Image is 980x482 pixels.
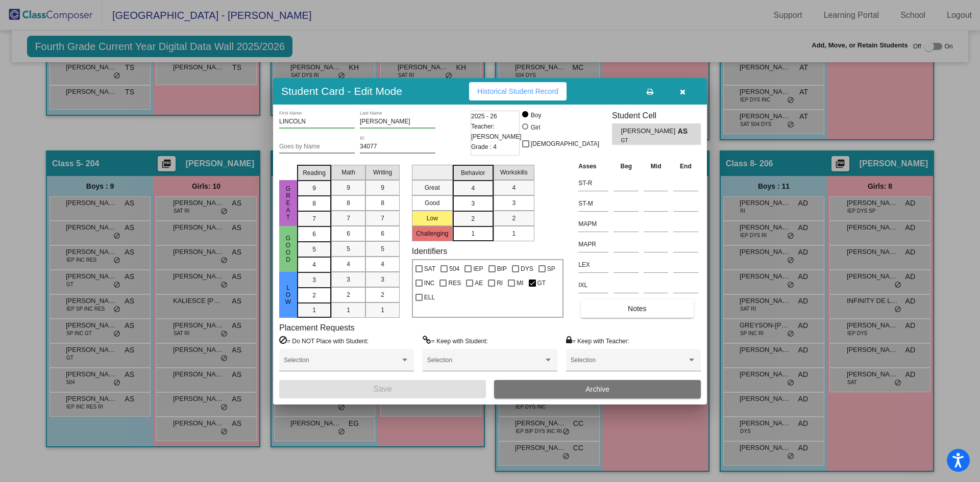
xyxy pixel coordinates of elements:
span: 5 [347,244,350,253]
span: 4 [381,260,384,269]
input: assessment [578,216,608,232]
span: 2025 - 26 [471,111,497,121]
span: Save [373,385,391,393]
span: Good [284,235,293,263]
th: Beg [611,161,641,172]
span: 2 [312,291,316,300]
span: 3 [312,275,316,285]
span: 6 [381,229,384,238]
span: [PERSON_NAME] [621,126,677,137]
label: Identifiers [412,246,447,256]
h3: Student Cell [612,111,701,120]
span: 2 [381,290,384,299]
span: 3 [347,275,350,284]
span: Great [284,185,293,221]
span: 3 [512,198,516,208]
input: assessment [578,196,608,211]
input: assessment [578,237,608,252]
span: 7 [381,214,384,223]
span: MI [517,277,523,289]
span: 9 [347,183,350,192]
span: 6 [347,229,350,238]
div: Girl [530,123,541,132]
span: Teacher: [PERSON_NAME] [471,121,522,142]
span: 1 [471,229,475,238]
span: Grade : 4 [471,142,497,152]
span: 5 [312,245,316,254]
span: DYS [521,263,533,275]
div: Boy [530,111,542,120]
input: assessment [578,257,608,272]
button: Notes [581,299,693,318]
label: = Keep with Student: [423,336,488,346]
span: GT [621,137,670,144]
span: 504 [449,263,459,275]
span: RI [497,277,503,289]
button: Archive [494,380,701,398]
span: 4 [347,260,350,269]
span: 4 [312,260,316,269]
span: SAT [424,263,435,275]
input: Enter ID [360,143,435,150]
span: Reading [303,168,326,177]
span: SP [547,263,555,275]
input: goes by name [279,143,355,150]
span: 1 [347,306,350,315]
span: Behavior [461,168,485,177]
span: 1 [312,306,316,315]
h3: Student Card - Edit Mode [281,85,402,97]
span: 4 [512,183,516,192]
span: Writing [373,168,392,177]
span: 2 [471,214,475,223]
label: = Do NOT Place with Student: [279,336,369,346]
button: Historical Student Record [469,82,567,100]
input: assessment [578,277,608,293]
span: 2 [512,214,516,223]
span: Math [341,168,355,177]
th: Mid [641,161,671,172]
button: Save [279,380,486,398]
span: AE [475,277,483,289]
input: assessment [578,175,608,191]
span: 2 [347,290,350,299]
span: 6 [312,230,316,239]
span: 7 [312,214,316,223]
label: = Keep with Teacher: [566,336,629,346]
span: Notes [628,305,647,313]
span: 3 [471,199,475,208]
span: 7 [347,214,350,223]
span: 1 [512,229,516,238]
span: 9 [381,183,384,192]
span: 8 [312,199,316,208]
span: 8 [381,198,384,208]
span: Historical Student Record [477,87,558,95]
span: INC [424,277,435,289]
span: [DEMOGRAPHIC_DATA] [531,138,599,150]
th: Asses [576,161,611,172]
span: BIP [497,263,507,275]
th: End [671,161,701,172]
span: 3 [381,275,384,284]
span: Low [284,284,293,306]
span: AS [678,126,692,137]
label: Placement Requests [279,323,355,333]
span: 9 [312,184,316,193]
span: 8 [347,198,350,208]
span: 1 [381,306,384,315]
span: RES [448,277,461,289]
span: 4 [471,184,475,193]
span: Archive [585,385,609,393]
span: Workskills [500,168,528,177]
span: ELL [424,291,435,303]
span: IEP [473,263,483,275]
span: 5 [381,244,384,253]
span: GT [537,277,546,289]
